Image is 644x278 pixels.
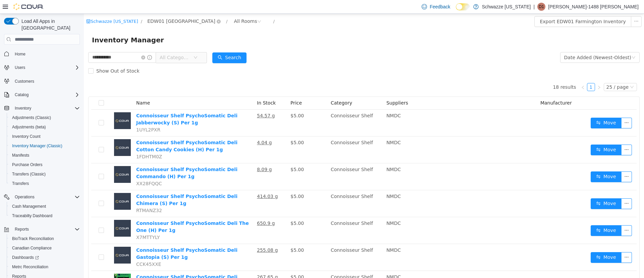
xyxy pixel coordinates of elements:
[12,91,31,99] button: Catalog
[247,86,268,92] span: Category
[9,170,80,178] span: Transfers (Classic)
[303,261,317,266] span: NMDC
[12,77,80,85] span: Customers
[244,176,300,203] td: Connoisseur Shelf
[547,2,558,13] button: icon: ellipsis
[12,153,29,158] span: Manifests
[12,115,51,120] span: Adjustments (Classic)
[537,211,548,222] button: icon: ellipsis
[12,104,80,112] span: Inventory
[9,170,48,178] a: Transfers (Classic)
[30,152,47,169] img: Connoisseur Shelf PsychoSomatic Deli Commando (H) Per 1g placeholder
[9,132,80,141] span: Inventory Count
[303,180,317,185] span: NMDC
[52,99,154,112] a: Connoisseur Shelf PsychoSomatic Deli Jabberwocky (S) Per 1g
[244,230,300,257] td: Connoisseur Shelf
[9,114,80,122] span: Adjustments (Classic)
[150,2,173,12] div: All Rooms
[12,104,34,112] button: Inventory
[15,227,29,232] span: Reports
[507,211,538,222] button: icon: swapMove
[503,70,511,77] a: 1
[9,235,80,243] span: BioTrack Reconciliation
[12,225,32,233] button: Reports
[52,113,76,119] span: 1UYL2PXR
[9,151,80,159] span: Manifests
[7,211,83,221] button: Traceabilty Dashboard
[495,69,503,77] li: Previous Page
[173,153,188,158] u: 8.09 g
[30,125,47,142] img: Connoisseur Shelf PsychoSomatic Deli Cotton Candy Cookies (H) Per 1g placeholder
[30,233,47,250] img: Connoisseur Shelf PsychoSomatic Deli Gastopia (S) Per 1g placeholder
[303,153,317,158] span: NMDC
[9,202,49,210] a: Cash Management
[507,185,538,195] button: icon: swapMove
[12,264,48,270] span: Metrc Reconciliation
[9,263,80,271] span: Metrc Reconciliation
[10,54,58,60] span: Show Out of Stock
[30,179,47,196] img: Connoisseur Shelf PsychoSomatic Deli Chimera (S) Per 1g placeholder
[1,192,83,202] button: Operations
[9,263,51,271] a: Metrc Reconciliation
[303,86,324,92] span: Suppliers
[244,96,300,123] td: Connoisseur Shelf
[511,69,519,77] li: Next Page
[303,99,317,105] span: NMDC
[173,234,194,239] u: 255.08 g
[15,92,29,97] span: Catalog
[76,40,106,47] span: All Categories
[7,141,83,151] button: Inventory Manager (Classic)
[503,69,511,77] li: 1
[207,99,220,105] span: $5.00
[9,132,43,141] a: Inventory Count
[1,104,83,113] button: Inventory
[12,50,28,58] a: Home
[482,3,531,11] p: Schwazze [US_STATE]
[9,180,32,188] a: Transfers
[12,213,52,219] span: Traceabilty Dashboard
[244,150,300,176] td: Connoisseur Shelf
[469,69,492,77] li: 18 results
[537,3,545,11] div: Denise-1488 Zamora
[133,6,137,10] i: icon: close-circle
[207,180,220,185] span: $5.00
[52,234,154,246] a: Connoisseur Shelf PsychoSomatic Deli Gastopia (S) Per 1g
[546,71,550,76] i: icon: down
[1,76,83,86] button: Customers
[12,193,80,201] span: Operations
[13,3,44,10] img: Cova
[7,160,83,169] button: Purchase Orders
[9,212,80,220] span: Traceabilty Dashboard
[244,123,300,150] td: Connoisseur Shelf
[19,18,80,31] span: Load All Apps in [GEOGRAPHIC_DATA]
[548,3,639,11] p: [PERSON_NAME]-1488 [PERSON_NAME]
[7,243,83,253] button: Canadian Compliance
[12,181,29,186] span: Transfers
[9,142,65,150] a: Inventory Manager (Classic)
[15,79,34,84] span: Customers
[507,104,538,115] button: icon: swapMove
[207,207,220,212] span: $5.00
[57,42,61,46] i: icon: close-circle
[15,106,31,111] span: Inventory
[207,234,220,239] span: $5.00
[52,180,154,192] a: Connoisseur Shelf PsychoSomatic Deli Chimera (S) Per 1g
[173,86,192,92] span: In Stock
[537,158,548,168] button: icon: ellipsis
[7,202,83,211] button: Cash Management
[12,162,43,167] span: Purchase Orders
[173,99,191,105] u: 54.57 g
[1,49,83,58] button: Home
[110,42,114,46] i: icon: down
[173,207,191,212] u: 650.9 g
[523,70,545,77] div: 25 / page
[52,86,66,92] span: Name
[12,245,52,251] span: Canadian Compliance
[52,221,76,226] span: X7MTTYLY
[12,204,46,209] span: Cash Management
[52,261,154,273] a: Connoisseur Shelf PsychoSomatic Deli Ripped Off [PERSON_NAME] (H) Per 1g
[7,113,83,122] button: Adjustments (Classic)
[30,260,47,277] img: Connoisseur Shelf PsychoSomatic Deli Ripped Off Runtz (H) Per 1g hero shot
[7,151,83,160] button: Manifests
